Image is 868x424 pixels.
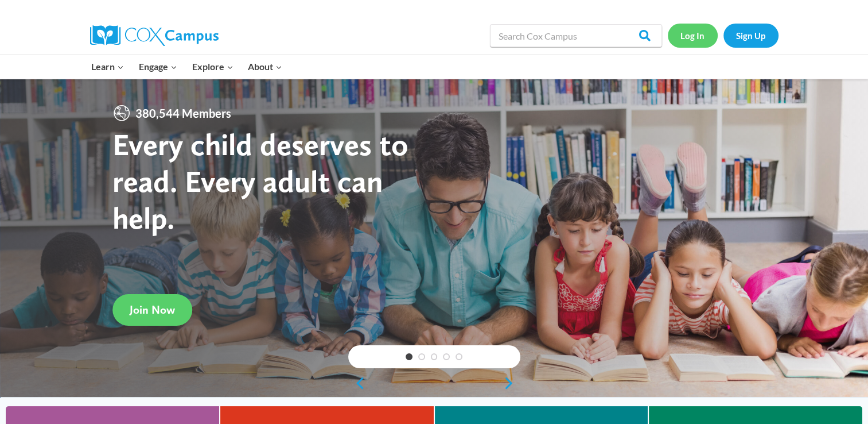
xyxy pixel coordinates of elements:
[406,353,412,360] a: 1
[90,25,219,46] img: Cox Campus
[84,55,290,79] nav: Primary Navigation
[348,376,365,390] a: previous
[456,353,462,360] a: 5
[131,104,236,122] span: 380,544 Members
[84,55,132,79] button: Child menu of Learn
[723,24,779,47] a: Sign Up
[668,24,779,47] nav: Secondary Navigation
[503,376,520,390] a: next
[490,24,662,47] input: Search Cox Campus
[130,303,175,317] span: Join Now
[418,353,425,360] a: 2
[185,55,241,79] button: Child menu of Explore
[348,372,520,395] div: content slider buttons
[131,55,185,79] button: Child menu of Engage
[240,55,290,79] button: Child menu of About
[112,294,192,326] a: Join Now
[112,126,408,236] strong: Every child deserves to read. Every adult can help.
[668,24,718,47] a: Log In
[443,353,450,360] a: 4
[431,353,438,360] a: 3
